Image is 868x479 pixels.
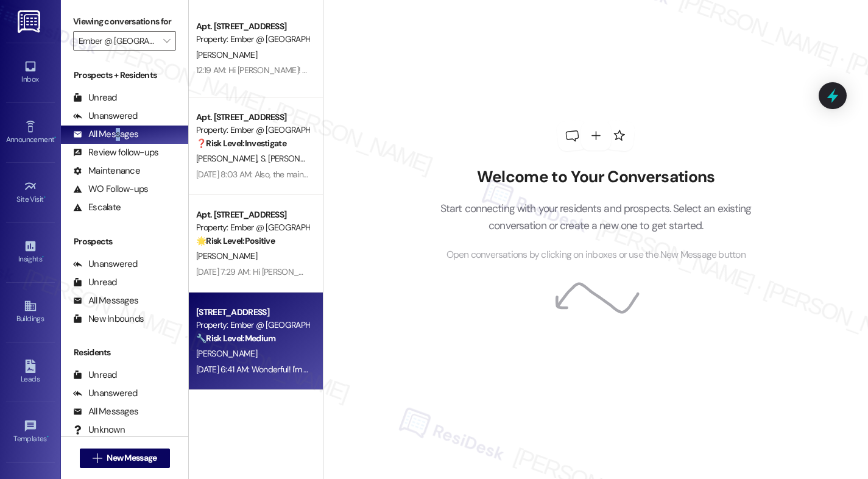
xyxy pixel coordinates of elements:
span: • [44,193,46,202]
strong: ❓ Risk Level: Investigate [196,138,286,149]
div: Property: Ember @ [GEOGRAPHIC_DATA] [196,319,309,332]
span: [PERSON_NAME] [196,250,257,261]
a: Insights • [6,236,55,269]
a: Templates • [6,416,55,449]
img: ResiDesk Logo [18,10,43,33]
div: Unread [73,369,117,381]
div: Unanswered [73,110,138,122]
span: [PERSON_NAME] [196,153,261,164]
div: Unread [73,91,117,104]
div: [DATE] 8:03 AM: Also, the maintenance team is currently working on Building 5 as part of the Buil... [196,169,627,180]
span: • [42,253,44,261]
div: Property: Ember @ [GEOGRAPHIC_DATA] [196,33,309,46]
strong: 🌟 Risk Level: Positive [196,235,275,246]
a: Site Visit • [6,176,55,209]
a: Buildings [6,296,55,328]
div: Apt. [STREET_ADDRESS] [196,111,309,124]
span: • [54,133,56,142]
span: [PERSON_NAME] [196,348,257,359]
span: New Message [107,452,157,464]
i:  [163,36,170,46]
h2: Welcome to Your Conversations [422,168,770,187]
div: All Messages [73,405,138,418]
div: WO Follow-ups [73,183,148,196]
label: Viewing conversations for [73,12,176,31]
div: All Messages [73,128,138,141]
div: Prospects [61,235,188,248]
div: Review follow-ups [73,146,158,159]
div: Residents [61,346,188,359]
p: Start connecting with your residents and prospects. Select an existing conversation or create a n... [422,200,770,235]
input: All communities [79,31,157,51]
div: Apt. [STREET_ADDRESS] [196,20,309,33]
div: [DATE] 6:41 AM: Wonderful! I'm glad you were able to connect with the on-site team! Let me know i... [196,364,694,375]
div: Unanswered [73,258,138,271]
div: Property: Ember @ [GEOGRAPHIC_DATA] [196,221,309,234]
div: [STREET_ADDRESS] [196,306,309,319]
div: Apt. [STREET_ADDRESS] [196,208,309,221]
a: Inbox [6,56,55,89]
div: Unknown [73,424,125,436]
span: S. [PERSON_NAME] [261,153,330,164]
div: Property: Ember @ [GEOGRAPHIC_DATA] [196,124,309,137]
div: Maintenance [73,165,140,177]
strong: 🔧 Risk Level: Medium [196,333,275,344]
div: Prospects + Residents [61,69,188,82]
div: All Messages [73,294,138,307]
div: New Inbounds [73,313,144,325]
a: Leads [6,356,55,389]
span: • [47,433,49,441]
div: Unread [73,276,117,289]
button: New Message [80,449,170,468]
span: Open conversations by clicking on inboxes or use the New Message button [446,247,746,263]
div: Escalate [73,201,121,214]
span: [PERSON_NAME] [196,49,257,60]
div: Unanswered [73,387,138,400]
i:  [93,453,102,463]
